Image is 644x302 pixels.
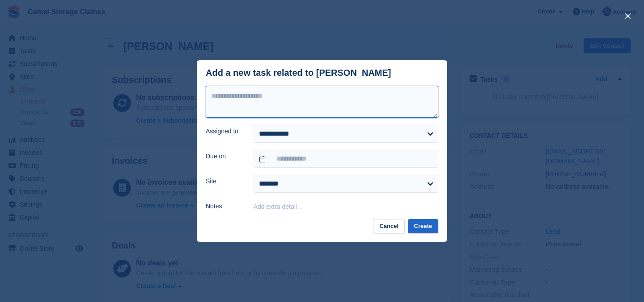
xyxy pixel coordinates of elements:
[206,152,243,161] label: Due on
[621,9,635,23] button: close
[206,68,391,78] div: Add a new task related to [PERSON_NAME]
[206,177,243,186] label: Site
[373,219,405,234] button: Cancel
[408,219,438,234] button: Create
[206,202,243,211] label: Notes
[254,203,303,210] button: Add extra detail…
[206,127,243,136] label: Assigned to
